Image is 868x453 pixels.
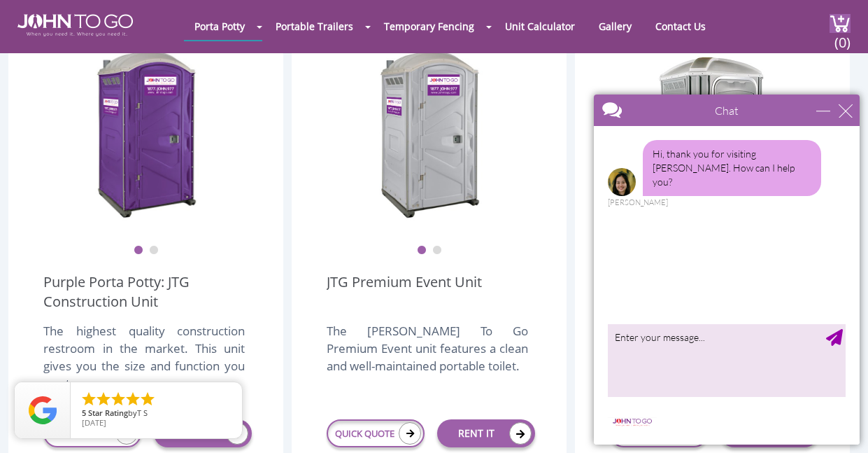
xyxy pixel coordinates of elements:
span: Star Rating [88,407,128,418]
button: 2 of 2 [149,246,159,256]
li:  [95,391,112,407]
div: The highest quality construction restroom in the market. This unit gives you the size and functio... [43,322,245,389]
a: QUICK QUOTE [327,419,425,447]
a: Temporary Fencing [373,13,485,40]
button: 1 of 2 [417,246,427,256]
button: 2 of 2 [432,246,442,256]
a: Gallery [588,13,642,40]
li:  [80,391,97,407]
li:  [110,391,127,407]
iframe: Live Chat Box [585,86,868,453]
div: The [PERSON_NAME] To Go Premium Event unit features a clean and well-maintained portable toilet. [327,322,528,389]
span: by [82,409,231,419]
img: cart a [830,14,851,33]
a: Portable Trailers [265,13,364,40]
a: Purple Porta Potty: JTG Construction Unit [43,272,248,312]
span: (0) [834,22,851,52]
span: 5 [82,407,86,418]
a: Unit Calculator [495,13,585,40]
li:  [139,391,156,407]
a: Contact Us [645,13,716,40]
a: RENT IT [437,419,535,447]
li:  [124,391,141,407]
img: Review Rating [29,396,57,424]
button: 1 of 2 [134,246,143,256]
span: [DATE] [82,417,106,428]
span: T S [137,407,148,418]
a: JTG Premium Event Unit [327,272,482,312]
